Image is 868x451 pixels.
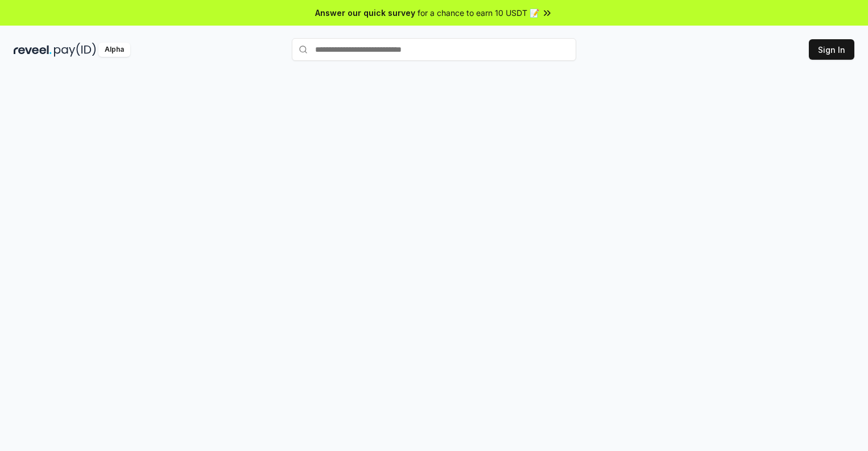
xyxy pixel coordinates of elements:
[98,43,130,57] div: Alpha
[54,43,96,57] img: pay_id
[809,39,854,60] button: Sign In
[14,43,52,57] img: reveel_dark
[418,7,539,19] span: for a chance to earn 10 USDT 📝
[315,7,415,19] span: Answer our quick survey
